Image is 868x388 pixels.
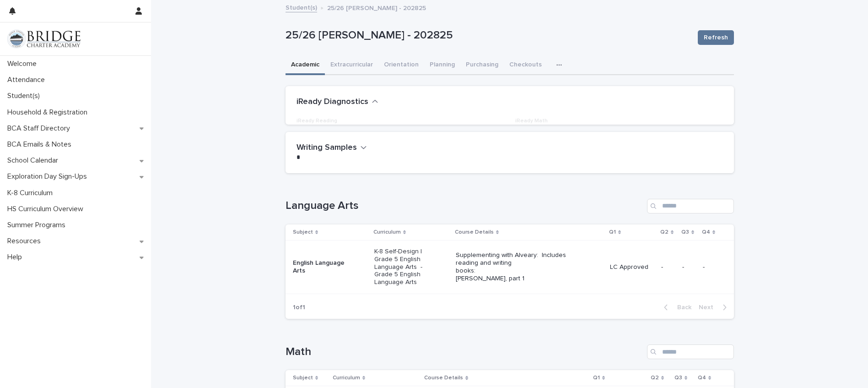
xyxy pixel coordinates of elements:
p: HS Curriculum Overview [4,205,91,213]
input: Search [647,199,734,213]
p: - [515,128,723,138]
p: BCA Emails & Notes [4,140,79,149]
p: Exploration Day Sign-Ups [4,172,94,181]
p: Q3 [674,373,682,383]
button: iReady Diagnostics [297,97,378,107]
span: iReady Math [515,118,548,124]
p: Course Details [424,373,463,383]
button: Orientation [378,56,424,75]
p: Curriculum [333,373,360,383]
p: Q4 [698,373,706,383]
span: Refresh [704,33,728,42]
p: Subject [293,373,313,383]
button: Back [657,303,695,311]
span: Back [672,304,691,311]
tr: English Language ArtsK-8 Self-Design | Grade 5 English Language Arts - Grade 5 English Language A... [286,240,734,294]
button: Checkouts [504,56,547,75]
button: Refresh [698,30,734,45]
button: Purchasing [460,56,504,75]
input: Search [647,344,734,359]
p: LC Approved [610,263,654,271]
p: School Calendar [4,156,65,165]
img: V1C1m3IdTEidaUdm9Hs0 [7,30,81,48]
h1: Math [286,345,643,359]
p: English Language Arts [293,259,358,275]
p: Supplementing with Alveary: Includes reading and writing books: [PERSON_NAME], part 1 [456,251,587,282]
p: - [297,128,504,138]
p: Household & Registration [4,108,95,117]
p: Attendance [4,76,52,84]
h2: iReady Diagnostics [297,97,368,107]
p: Q3 [681,227,689,237]
p: Course Details [455,227,494,237]
p: BCA Staff Directory [4,124,77,133]
p: Q4 [702,227,710,237]
p: 1 of 1 [286,296,313,319]
button: Planning [424,56,460,75]
h2: Writing Samples [297,143,357,153]
p: 25/26 [PERSON_NAME] - 202825 [327,2,426,12]
p: - [682,263,695,271]
a: Student(s) [286,2,317,12]
p: Q2 [660,227,669,237]
p: Welcome [4,60,44,68]
p: Summer Programs [4,221,73,230]
button: Extracurricular [325,56,378,75]
p: - [661,263,675,271]
span: iReady Reading [297,118,337,124]
p: Q1 [609,227,616,237]
p: Curriculum [373,227,401,237]
p: Help [4,253,29,262]
button: Writing Samples [297,143,367,153]
h1: Language Arts [286,199,643,213]
span: Next [699,304,719,311]
p: 25/26 [PERSON_NAME] - 202825 [286,29,690,42]
p: Q1 [593,373,600,383]
button: Next [695,303,734,311]
p: K-8 Self-Design | Grade 5 English Language Arts - Grade 5 English Language Arts [374,248,440,286]
p: K-8 Curriculum [4,189,60,197]
p: Student(s) [4,92,47,100]
p: - [703,263,719,271]
button: Academic [286,56,325,75]
p: Subject [293,227,313,237]
p: Q2 [651,373,659,383]
p: Resources [4,237,48,246]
